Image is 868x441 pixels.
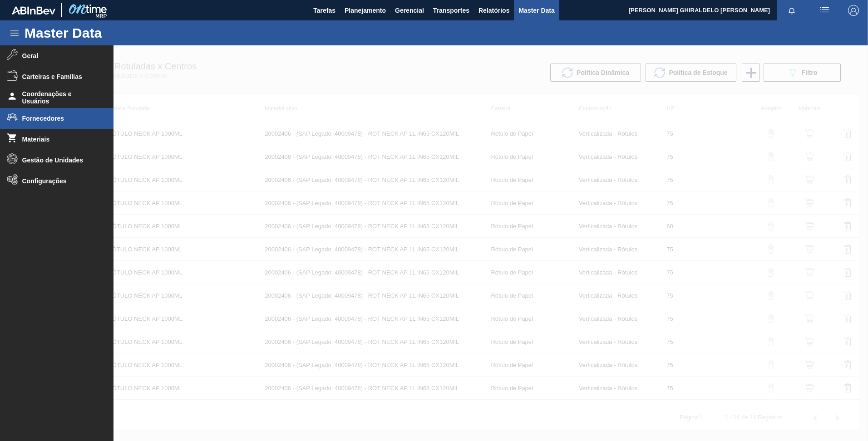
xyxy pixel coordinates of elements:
[12,6,55,15] img: TNhmsLtSVTkK8tSr43FrP2fwEKptu5GPRR3wAAAABJRU5ErkJggg==
[395,5,424,16] span: Gerencial
[22,157,97,164] span: Gestão de Unidades
[22,177,97,185] span: Configurações
[777,4,806,17] button: Notificações
[22,73,97,80] span: Carteiras e Famílias
[22,90,97,105] span: Coordenações e Usuários
[313,5,335,16] span: Tarefas
[433,5,469,16] span: Transportes
[25,28,186,38] h1: Master Data
[22,115,97,122] span: Fornecedores
[22,136,97,143] span: Materiais
[22,52,97,59] span: Geral
[848,5,859,16] img: Logout
[819,5,830,16] img: userActions
[478,5,509,16] span: Relatórios
[345,5,386,16] span: Planejamento
[518,5,554,16] span: Master Data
